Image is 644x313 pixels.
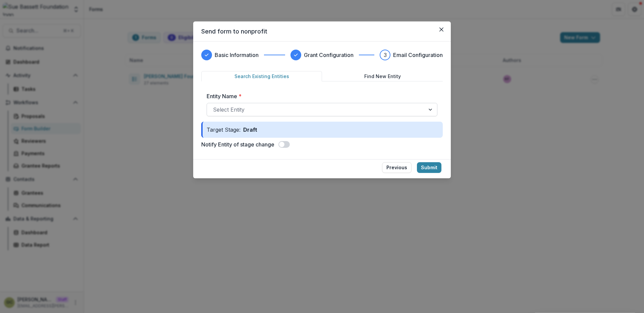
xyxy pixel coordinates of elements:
[436,24,447,35] button: Close
[201,140,274,148] label: Notify Entity of stage change
[322,71,443,81] button: Find New Entity
[201,71,322,81] button: Search Existing Entities
[201,122,443,138] div: Target Stage:
[240,126,260,134] p: Draft
[215,51,259,59] h3: Basic Information
[393,51,443,59] h3: Email Configuration
[193,21,451,42] header: Send form to nonprofit
[384,51,387,59] div: 3
[304,51,354,59] h3: Grant Configuration
[201,50,443,60] div: Progress
[417,162,441,173] button: Submit
[207,92,433,100] label: Entity Name
[382,162,412,173] button: Previous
